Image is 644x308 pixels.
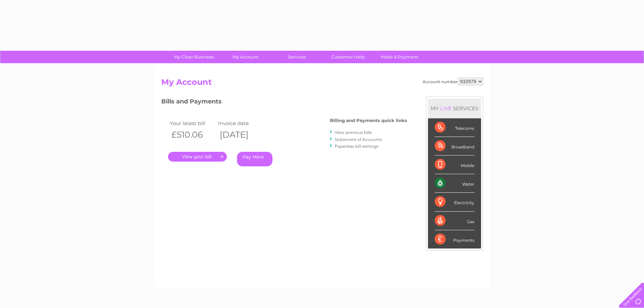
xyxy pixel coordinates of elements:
th: £510.06 [168,128,217,142]
th: [DATE] [216,128,265,142]
a: My Clear Business [166,51,222,63]
div: Telecoms [435,118,474,137]
a: Customer Help [320,51,376,63]
div: Electricity [435,193,474,211]
div: Mobile [435,156,474,174]
h3: Bills and Payments [161,97,407,109]
a: Make A Payment [372,51,427,63]
div: Payments [435,230,474,248]
a: View previous bills [335,130,372,135]
td: Your latest bill [168,119,217,128]
a: Paperless bill settings [335,144,378,149]
a: . [168,152,227,162]
a: My Account [217,51,273,63]
a: Statement of Accounts [335,137,382,142]
div: MY SERVICES [428,99,481,118]
td: Invoice date [216,119,265,128]
div: Gas [435,212,474,230]
a: Pay Here [237,152,272,166]
h2: My Account [161,77,483,90]
a: Services [269,51,325,63]
div: Broadband [435,137,474,156]
div: LIVE [439,105,453,112]
h4: Billing and Payments quick links [330,118,407,123]
div: Water [435,174,474,193]
div: Account number [423,77,483,86]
